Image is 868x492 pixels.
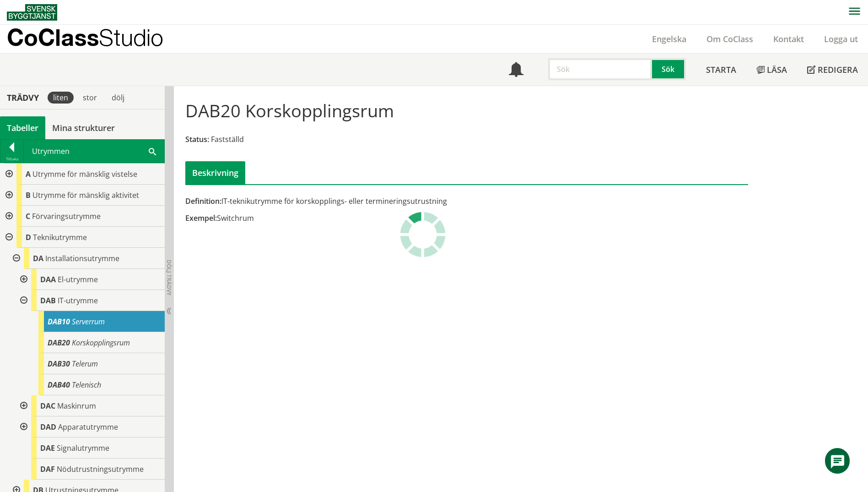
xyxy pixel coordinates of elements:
span: D [26,232,31,242]
div: Trädvy [2,93,44,103]
a: Kontakt [763,33,814,44]
span: Nödutrustningsutrymme [57,464,144,474]
a: Mina strukturer [45,116,122,139]
a: Logga ut [814,33,868,44]
span: Serverrum [72,317,105,327]
span: Sök i tabellen [149,146,156,156]
font: Utrymmen [32,146,70,156]
span: DAB20 [48,338,70,348]
p: CoClass [7,32,163,43]
span: Installationsutrymme [45,253,119,263]
span: Apparatutrymme [58,422,118,432]
span: Utrymme för mänsklig vistelse [32,169,137,179]
a: Engelska [642,33,696,44]
a: Redigera [797,54,868,86]
a: Läsa [746,54,797,86]
span: DAB10 [48,317,70,327]
span: Telenisch [72,380,101,390]
span: Utrymme för mänsklig aktivitet [32,190,139,200]
a: Om CoClass [696,33,763,44]
span: Definition: [185,196,221,206]
span: DAA [40,274,56,284]
span: Studio [99,24,163,51]
span: DAB30 [48,359,70,369]
span: DAB40 [48,380,70,390]
span: Dölj trädvy [165,260,173,295]
span: DAC [40,401,55,411]
a: CoClassStudio [7,25,183,53]
span: C [26,211,30,221]
span: Starta [706,64,736,75]
font: Switchrum [185,213,254,223]
span: DAD [40,422,56,432]
span: Läsa [767,64,787,75]
img: Laddar [400,212,446,257]
span: Exempel: [185,213,217,223]
span: Korskopplingsrum [72,338,130,348]
span: Teknikutrymme [33,232,87,242]
span: Notifikationer [509,63,523,78]
button: Sök [652,58,686,80]
span: B [26,190,31,200]
h1: DAB20 Korskopplingsrum [185,100,394,120]
div: liten [48,92,74,104]
span: A [26,169,31,179]
span: DAF [40,464,55,474]
span: IT-utrymme [58,295,98,306]
div: dölj [106,92,130,104]
div: stor [77,92,102,104]
span: Förvaringsutrymme [32,211,101,221]
input: Sök [548,58,652,80]
span: Signalutrymme [57,443,109,453]
div: Tillbaka [0,155,23,163]
span: Telerum [72,359,98,369]
font: IT-teknikutrymme för korskopplings- eller termineringsutrustning [185,196,447,206]
img: Svensk Byggtjänst [7,4,57,21]
span: Fastställd [211,134,244,144]
a: Starta [696,54,746,86]
span: DAB [40,295,56,306]
span: Redigera [818,64,858,75]
div: Beskrivning [185,161,245,184]
span: Maskinrum [57,401,96,411]
span: DA [33,253,43,263]
span: El-utrymme [58,274,98,284]
span: Status: [185,134,209,144]
span: DAE [40,443,55,453]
